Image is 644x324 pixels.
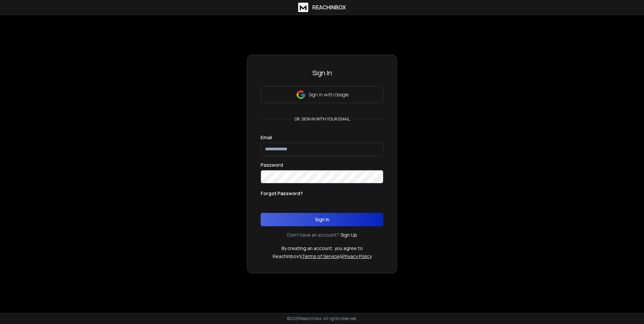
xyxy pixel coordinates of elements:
[273,253,372,260] p: ReachInbox's &
[287,232,339,238] p: Don't have an account?
[261,86,383,103] button: Sign in with Google
[340,232,357,238] a: Sign Up
[261,163,283,167] label: Password
[302,253,339,259] a: Terms of Service
[312,3,346,11] h1: ReachInbox
[298,3,308,12] img: logo
[261,213,383,226] button: Sign In
[342,253,372,259] a: Privacy Policy
[287,316,357,321] p: © 2025 Reachinbox. All rights reserved.
[309,91,348,98] p: Sign in with Google
[281,245,363,252] p: By creating an account, you agree to
[298,3,346,12] a: ReachInbox
[261,190,303,197] p: Forgot Password?
[261,135,272,140] label: Email
[261,68,383,78] h3: Sign In
[292,116,353,122] p: or, sign in with your email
